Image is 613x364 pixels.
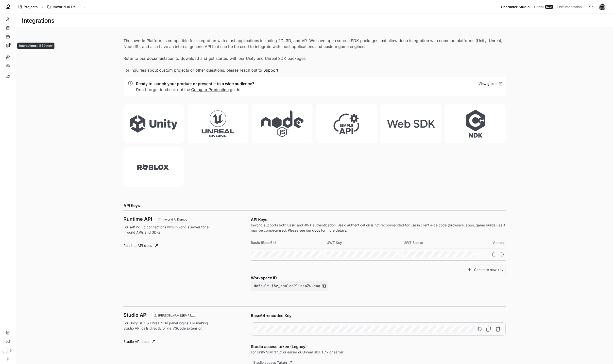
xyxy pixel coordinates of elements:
th: Actions [480,237,506,249]
a: Variables [2,62,14,70]
p: For Unity SDK & Unreal SDK panel logins. For making Studio API calls directly or via VSCode Exten... [123,320,216,331]
a: Runtime API docs [121,241,160,251]
h3: Studio API [123,313,148,317]
p: For setting up connections with Inworld's server for all Inworld APIs and SDKs. [123,224,216,235]
span: Portal [534,4,544,10]
a: Knowledge [2,24,14,32]
span: Projects [24,5,38,9]
p: API Keys [251,217,506,222]
p: Ready to launch your product or present it to a wide audience? [136,81,254,87]
a: Character Studio [499,2,532,12]
a: Studio API docs [121,337,157,347]
a: documentation [147,56,174,61]
th: JWT Secret [404,237,480,249]
a: View guide [477,80,504,88]
th: Basic (Base64) [251,237,327,249]
p: The Inworld Platform is compatible for integration with most applications including 2D, 3D, and V... [123,38,506,73]
button: User avatar [597,2,607,12]
span: Inworld AI Demos [161,217,189,222]
p: Studio access token (Legacy) [251,344,506,349]
button: Copy Base64-encoded Key [484,325,493,333]
a: PortalNew [532,2,555,12]
button: Delete API key [490,251,498,258]
button: Open drawer [2,354,13,364]
div: New [545,5,553,9]
p: Base64-encoded Key [251,313,506,318]
h3: Runtime API [123,217,152,222]
a: Scenes [2,33,14,41]
h1: Integrations [22,16,54,26]
div: / [40,4,45,10]
a: Going to Production [191,87,229,92]
div: View guide [478,81,496,87]
h2: API Keys [123,203,506,208]
a: Go to projects [16,2,40,12]
img: User avatar [599,3,606,10]
p: Don't forget to check out the guide. [136,87,254,93]
a: Documentation [555,2,585,12]
a: docs [312,228,320,232]
span: Documentation [557,4,582,10]
span: Character Studio [501,4,530,10]
button: All workspaces [45,2,88,12]
p: Inworld supports both Basic and JWT authentication. Basic authentication is not recommended for u... [251,222,506,233]
button: Open Command Menu [586,2,596,12]
a: Support [263,68,278,73]
p: Workspace ID [251,275,506,281]
div: These keys will apply to your current workspace only [156,217,190,222]
a: Feedback [2,338,14,346]
div: Interactions: 1639 new [17,43,54,49]
button: Generate new key [465,265,506,275]
a: Custom pronunciations [2,73,14,81]
button: default-18z_aableo2licsp7uxeoq [251,281,328,291]
a: Documentation [2,329,14,337]
p: Inworld AI Demos [53,5,80,9]
div: This key applies to current user accounts [152,313,199,318]
a: Integrations [2,53,14,61]
a: Interactions [2,42,14,50]
span: Dark mode toggle [2,348,7,353]
span: [PERSON_NAME][EMAIL_ADDRESS][PERSON_NAME][DOMAIN_NAME] [156,313,198,318]
th: JWT Key [327,237,404,249]
button: Suspend API key [498,251,506,258]
p: For Unity SDK 3.5.x or earlier or Unreal SDK 1.7.x or earlier [251,349,506,355]
a: Characters [2,15,14,23]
